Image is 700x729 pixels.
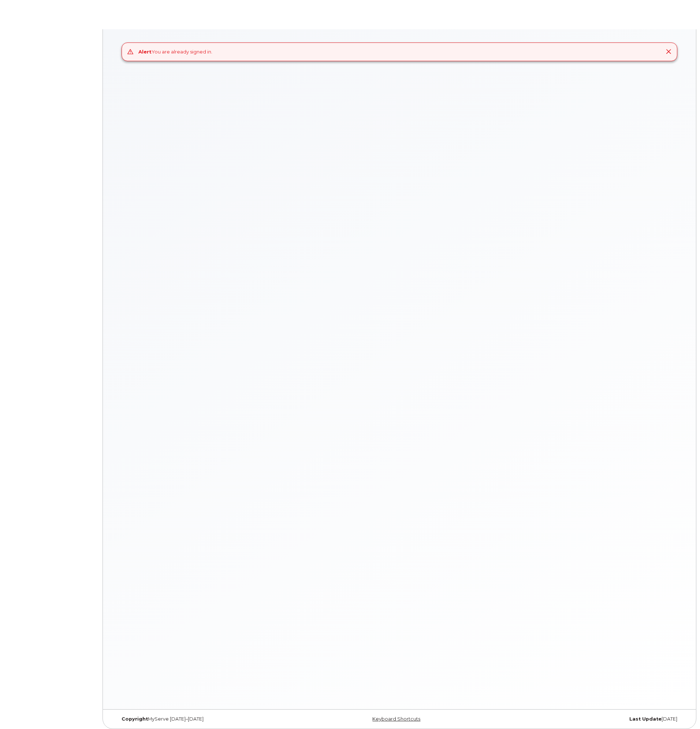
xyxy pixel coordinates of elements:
strong: Last Update [629,716,662,722]
div: [DATE] [494,716,683,722]
div: You are already signed in. [138,48,212,55]
div: MyServe [DATE]–[DATE] [116,716,305,722]
strong: Alert [138,49,152,55]
strong: Copyright [122,716,148,722]
a: Keyboard Shortcuts [372,716,420,722]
